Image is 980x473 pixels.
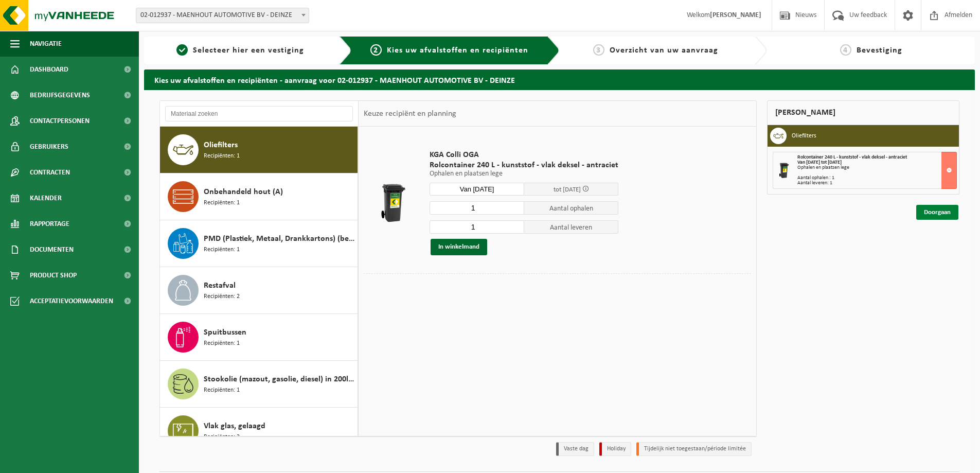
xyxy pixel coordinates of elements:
[30,108,90,134] span: Contactpersonen
[160,361,358,408] button: Stookolie (mazout, gasolie, diesel) in 200lt-vat Recipiënten: 1
[176,44,188,56] span: 1
[204,198,240,208] span: Recipiënten: 1
[160,314,358,361] button: Spuitbussen Recipiënten: 1
[204,279,236,292] span: Restafval
[599,442,631,456] li: Holiday
[30,57,68,82] span: Dashboard
[359,101,461,127] div: Keuze recipiënt en planning
[160,267,358,314] button: Restafval Recipiënten: 2
[610,46,718,55] span: Overzicht van uw aanvraag
[165,106,353,121] input: Materiaal zoeken
[840,44,851,56] span: 4
[430,183,524,196] input: Selecteer datum
[204,139,238,151] span: Oliefilters
[797,160,842,165] strong: Van [DATE] tot [DATE]
[792,128,816,144] h3: Oliefilters
[554,186,581,193] span: tot [DATE]
[204,233,355,245] span: PMD (Plastiek, Metaal, Drankkartons) (bedrijven)
[30,160,70,185] span: Contracten
[204,373,355,386] span: Stookolie (mazout, gasolie, diesel) in 200lt-vat
[767,100,959,125] div: [PERSON_NAME]
[193,46,304,55] span: Selecteer hier een vestiging
[204,186,283,198] span: Onbehandeld hout (A)
[857,46,902,55] span: Bevestiging
[30,31,62,57] span: Navigatie
[144,69,975,90] h2: Kies uw afvalstoffen en recipiënten - aanvraag voor 02-012937 - MAENHOUT AUTOMOTIVE BV - DEINZE
[204,420,265,432] span: Vlak glas, gelaagd
[204,326,246,339] span: Spuitbussen
[204,432,240,442] span: Recipiënten: 2
[430,170,618,178] p: Ophalen en plaatsen lege
[797,165,956,170] div: Ophalen en plaatsen lege
[431,239,487,255] button: In winkelmand
[524,220,619,234] span: Aantal leveren
[160,408,358,454] button: Vlak glas, gelaagd Recipiënten: 2
[204,151,240,161] span: Recipiënten: 1
[430,150,618,160] span: KGA Colli OGA
[636,442,752,456] li: Tijdelijk niet toegestaan/période limitée
[149,44,331,57] a: 1Selecteer hier een vestiging
[30,185,62,211] span: Kalender
[387,46,528,55] span: Kies uw afvalstoffen en recipiënten
[136,8,309,23] span: 02-012937 - MAENHOUT AUTOMOTIVE BV - DEINZE
[30,288,113,314] span: Acceptatievoorwaarden
[160,127,358,173] button: Oliefilters Recipiënten: 1
[30,82,90,108] span: Bedrijfsgegevens
[593,44,604,56] span: 3
[160,173,358,220] button: Onbehandeld hout (A) Recipiënten: 1
[204,245,240,255] span: Recipiënten: 1
[556,442,594,456] li: Vaste dag
[916,205,958,220] a: Doorgaan
[136,8,309,23] span: 02-012937 - MAENHOUT AUTOMOTIVE BV - DEINZE
[430,160,618,170] span: Rolcontainer 240 L - kunststof - vlak deksel - antraciet
[797,181,956,186] div: Aantal leveren: 1
[204,292,240,302] span: Recipiënten: 2
[797,176,956,181] div: Aantal ophalen : 1
[30,237,74,262] span: Documenten
[204,386,240,395] span: Recipiënten: 1
[524,201,619,215] span: Aantal ophalen
[370,44,382,56] span: 2
[30,134,68,160] span: Gebruikers
[204,339,240,348] span: Recipiënten: 1
[30,211,69,237] span: Rapportage
[797,154,907,160] span: Rolcontainer 240 L - kunststof - vlak deksel - antraciet
[160,220,358,267] button: PMD (Plastiek, Metaal, Drankkartons) (bedrijven) Recipiënten: 1
[30,262,77,288] span: Product Shop
[710,11,761,19] strong: [PERSON_NAME]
